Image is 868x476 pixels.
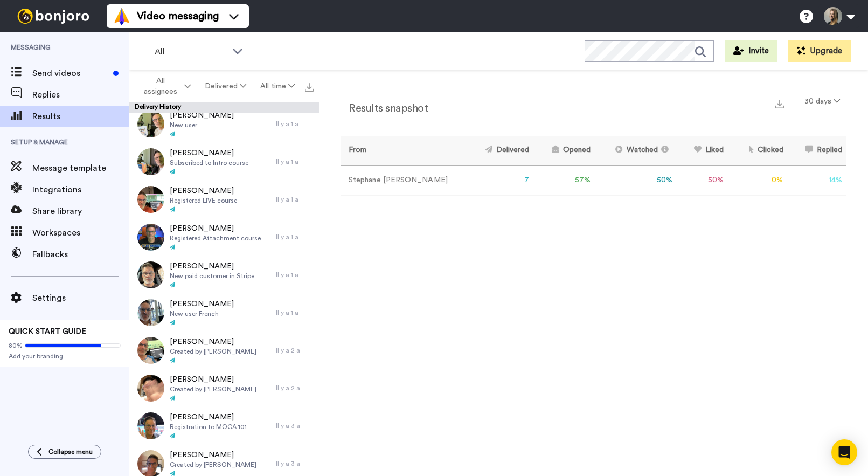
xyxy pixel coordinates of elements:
span: Message template [32,162,129,175]
div: Il y a 3 a [276,422,314,430]
span: [PERSON_NAME] [170,336,256,347]
div: Il y a 1 a [276,157,314,166]
span: 80% [9,341,23,350]
span: Results [32,110,129,123]
span: Send videos [32,67,109,80]
span: Subscribed to Intro course [170,158,248,167]
img: export.svg [775,100,784,108]
span: Replies [32,88,129,101]
img: faea7e7f-2530-48c2-915c-2a18ae44ed5b-thumb.jpg [137,375,164,402]
div: Il y a 1 a [276,308,314,317]
a: [PERSON_NAME]New user FrenchIl y a 1 a [129,294,319,332]
div: Il y a 3 a [276,459,314,468]
a: [PERSON_NAME]Registered LIVE courseIl y a 1 a [129,181,319,218]
div: Il y a 1 a [276,271,314,279]
span: [PERSON_NAME] [170,148,248,158]
td: 7 [466,165,533,195]
img: d881c0b0-69c1-447d-b355-5d89f5366383-thumb.jpg [137,148,164,175]
img: 08f11a68-26b4-40e0-9ebd-258a6367fe7e-thumb.jpg [137,224,164,251]
button: Export a summary of each team member’s results that match this filter now. [772,95,787,111]
span: [PERSON_NAME] [170,299,234,309]
th: Clicked [728,136,787,165]
span: Created by [PERSON_NAME] [170,460,256,469]
span: Video messaging [137,9,219,24]
td: 0 % [728,165,787,195]
span: Integrations [32,183,129,196]
div: Il y a 1 a [276,195,314,204]
span: Registered Attachment course [170,234,261,243]
span: Created by [PERSON_NAME] [170,385,256,394]
button: All time [253,77,302,96]
th: Delivered [466,136,533,165]
div: Delivery History [129,102,319,113]
a: [PERSON_NAME]Created by [PERSON_NAME]Il y a 2 a [129,369,319,407]
span: QUICK START GUIDE [9,328,86,335]
span: New user French [170,309,234,318]
img: export.svg [305,83,314,92]
button: Export all results that match these filters now. [302,78,317,94]
span: Settings [32,292,129,305]
span: All [155,45,227,58]
button: 30 days [798,92,846,111]
a: [PERSON_NAME]Registration to MOCA 101Il y a 3 a [129,407,319,445]
span: [PERSON_NAME] [170,261,254,272]
td: 14 % [788,165,846,195]
div: Il y a 2 a [276,346,314,355]
span: [PERSON_NAME] [170,374,256,385]
a: [PERSON_NAME]New userIl y a 1 a [129,105,319,143]
span: Registered LIVE course [170,196,237,205]
span: [PERSON_NAME] [170,185,237,196]
span: Registration to MOCA 101 [170,423,247,431]
td: 50 % [595,165,677,195]
a: [PERSON_NAME]New paid customer in StripeIl y a 1 a [129,256,319,294]
span: Fallbacks [32,248,129,261]
td: 57 % [533,165,595,195]
div: Il y a 1 a [276,120,314,128]
span: Created by [PERSON_NAME] [170,347,256,356]
img: 4750024c-3982-4ea4-b966-0d50ceb142ca-thumb.jpg [137,111,164,137]
span: [PERSON_NAME] [170,110,234,121]
span: New paid customer in Stripe [170,272,254,280]
a: [PERSON_NAME]Subscribed to Intro courseIl y a 1 a [129,143,319,181]
span: [PERSON_NAME] [170,412,247,423]
span: [PERSON_NAME] [170,450,256,460]
img: fb0dcec4-b4ed-4a8f-ad5d-b2b36b68ac84-thumb.jpg [137,261,164,288]
th: Watched [595,136,677,165]
button: All assignees [131,71,198,101]
button: Collapse menu [28,445,101,459]
img: vm-color.svg [113,8,130,25]
button: Delivered [198,77,253,96]
th: Replied [788,136,846,165]
img: 9219f7ab-c05d-4a7b-bf5c-26eccb8630fe-thumb.jpg [137,186,164,213]
a: [PERSON_NAME]Created by [PERSON_NAME]Il y a 2 a [129,332,319,369]
td: 50 % [677,165,728,195]
img: a62664be-3e8d-421f-8152-ec48636a79a0-thumb.jpg [137,337,164,364]
img: efb98c0a-fe8d-4813-9020-77fe680b75ec-thumb.jpg [137,412,164,439]
div: Il y a 2 a [276,384,314,392]
span: Collapse menu [48,447,93,456]
button: Invite [725,40,777,62]
th: Opened [533,136,595,165]
div: Il y a 1 a [276,233,314,242]
div: Ouvrir le Messenger Intercom [831,439,857,465]
span: Add your branding [9,352,121,361]
span: New user [170,121,234,129]
th: From [341,136,466,165]
th: Liked [677,136,728,165]
img: bj-logo-header-white.svg [13,9,94,24]
span: Workspaces [32,226,129,239]
h2: Results snapshot [341,102,428,114]
span: All assignees [138,75,182,97]
a: [PERSON_NAME]Registered Attachment courseIl y a 1 a [129,218,319,256]
span: Share library [32,205,129,218]
img: 468c0d51-33d3-4874-961f-1cf277863e1d-thumb.jpg [137,299,164,326]
td: Stephane [PERSON_NAME] [341,165,466,195]
span: [PERSON_NAME] [170,223,261,234]
button: Upgrade [788,40,851,62]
